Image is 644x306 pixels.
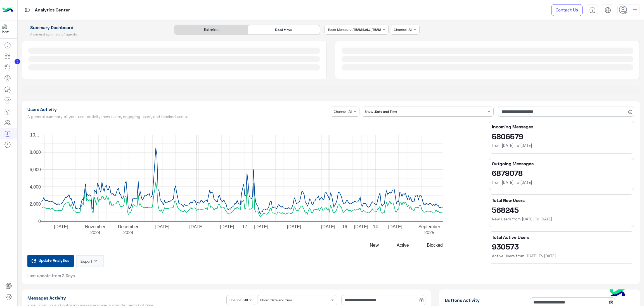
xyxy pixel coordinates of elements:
[397,243,409,248] text: Active
[631,7,638,14] img: profile
[27,295,224,301] h1: Messages Activity
[492,253,631,259] h6: Active Users from [DATE] To [DATE]
[38,219,41,224] text: 0
[424,230,434,235] text: 2025
[27,107,329,112] h1: Users Activity
[492,132,631,141] h2: 5806579
[27,273,75,278] span: Last update from 2 Days
[373,224,378,229] text: 14
[76,255,104,267] button: Exportkeyboard_arrow_down
[492,205,631,214] h2: 568245
[90,230,100,235] text: 2024
[189,224,203,229] text: [DATE]
[492,180,631,185] h6: from [DATE] To [DATE]
[30,133,41,137] text: 10,…
[342,224,347,229] text: 16
[2,24,12,34] img: 1403182699927242
[37,256,71,264] span: Update Analytics
[608,284,627,303] img: hulul-logo.png
[287,224,301,229] text: [DATE]
[220,224,234,229] text: [DATE]
[492,161,631,166] h5: Outgoing Messages
[2,4,13,16] img: Logo
[589,7,596,13] img: tab
[492,168,631,177] h2: 6879078
[27,255,74,267] button: Update Analytics
[418,224,440,229] text: September
[29,202,41,206] text: 2,000
[587,4,598,16] a: tab
[35,6,70,14] p: Analytics Center
[388,224,402,229] text: [DATE]
[29,150,41,155] text: 8,000
[24,6,31,13] img: tab
[445,297,528,303] h1: Buttons Activity
[370,243,379,248] text: New
[29,185,41,189] text: 4,000
[321,224,335,229] text: [DATE]
[492,234,631,240] h5: Total Active Users
[551,4,583,16] a: Contact Us
[85,224,105,229] text: November
[492,216,631,222] h6: New Users from [DATE] To [DATE]
[93,257,99,264] i: keyboard_arrow_down
[492,124,631,130] h5: Incoming Messages
[354,224,368,229] text: [DATE]
[254,224,268,229] text: [DATE]
[27,121,479,255] svg: A chart.
[427,243,443,248] text: Blocked
[242,224,247,229] text: 17
[123,230,133,235] text: 2024
[492,242,631,251] h2: 930573
[155,224,169,229] text: [DATE]
[492,197,631,203] h5: Total New Users
[27,114,329,119] h5: A general summary of your user activity: new users, engaging users, and blocked users.
[54,224,68,229] text: [DATE]
[492,143,631,148] h6: from [DATE] To [DATE]
[29,167,41,172] text: 6,000
[605,7,611,13] img: tab
[118,224,138,229] text: December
